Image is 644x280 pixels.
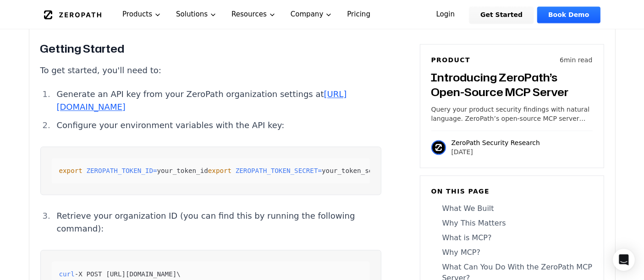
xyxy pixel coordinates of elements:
[322,167,389,174] span: your_token_secret
[425,6,466,23] a: Login
[431,203,593,214] a: What We Built
[431,55,471,65] h6: Product
[75,270,177,278] span: -X POST [URL][DOMAIN_NAME]
[431,232,593,243] a: What is MCP?
[59,167,83,174] span: export
[40,40,381,57] h3: Getting Started
[613,249,635,271] div: Open Intercom Messenger
[53,119,381,132] li: Configure your environment variables with the API key:
[59,270,75,278] span: curl
[176,270,181,278] span: \
[431,247,593,258] a: Why MCP?
[53,210,381,235] li: Retrieve your organization ID (you can find this by running the following command):
[56,89,347,112] a: [URL][DOMAIN_NAME]
[431,187,593,196] h6: On this page
[86,167,153,174] span: ZEROPATH_TOKEN_ID
[560,55,592,65] p: 6 min read
[236,167,318,174] span: ZEROPATH_TOKEN_SECRET
[451,138,540,147] p: ZeroPath Security Research
[431,70,593,99] h3: Introducing ZeroPath’s Open-Source MCP Server
[157,167,208,174] span: your_token_id
[431,105,593,123] p: Query your product security findings with natural language. ZeroPath’s open-source MCP server int...
[431,218,593,229] a: Why This Matters
[451,147,540,156] p: [DATE]
[53,88,381,113] li: Generate an API key from your ZeroPath organization settings at
[469,6,534,23] a: Get Started
[40,64,381,77] p: To get started, you'll need to:
[537,6,600,23] a: Book Demo
[153,167,157,174] span: =
[431,140,446,155] img: ZeroPath Security Research
[208,167,231,174] span: export
[318,167,322,174] span: =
